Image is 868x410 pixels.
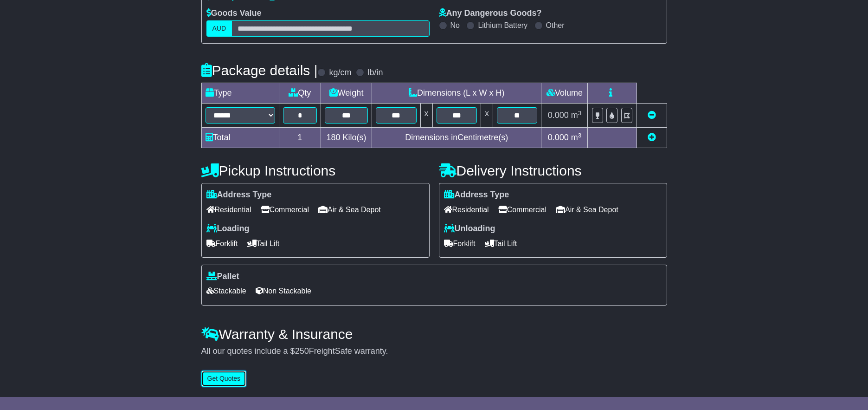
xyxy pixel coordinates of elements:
[439,8,542,19] label: Any Dangerous Goods?
[578,132,582,139] sup: 3
[318,202,381,217] span: Air & Sea Depot
[578,110,582,117] sup: 3
[485,236,517,251] span: Tail Lift
[444,224,495,234] label: Unloading
[201,371,247,387] button: Get Quotes
[201,346,667,357] div: All our quotes include a $ FreightSafe warranty.
[541,83,588,104] td: Volume
[206,8,262,19] label: Goods Value
[372,83,541,104] td: Dimensions (L x W x H)
[201,326,667,342] h4: Warranty & Insurance
[571,111,582,120] span: m
[481,104,493,128] td: x
[367,68,383,78] label: lb/in
[648,133,656,142] a: Add new item
[206,224,250,234] label: Loading
[256,284,311,298] span: Non Stackable
[420,104,432,128] td: x
[329,68,351,78] label: kg/cm
[279,83,321,104] td: Qty
[206,190,272,200] label: Address Type
[247,236,280,251] span: Tail Lift
[571,133,582,142] span: m
[648,111,656,120] a: Remove this item
[279,128,321,148] td: 1
[444,190,509,200] label: Address Type
[201,163,430,178] h4: Pickup Instructions
[372,128,541,148] td: Dimensions in Centimetre(s)
[206,202,251,217] span: Residential
[201,128,279,148] td: Total
[546,21,565,30] label: Other
[556,202,618,217] span: Air & Sea Depot
[321,83,372,104] td: Weight
[327,133,341,142] span: 180
[548,111,569,120] span: 0.000
[548,133,569,142] span: 0.000
[321,128,372,148] td: Kilo(s)
[201,83,279,104] td: Type
[206,20,232,37] label: AUD
[295,346,309,356] span: 250
[444,202,489,217] span: Residential
[206,272,239,282] label: Pallet
[450,21,460,30] label: No
[478,21,527,30] label: Lithium Battery
[206,284,246,298] span: Stackable
[444,236,476,251] span: Forklift
[439,163,667,178] h4: Delivery Instructions
[261,202,309,217] span: Commercial
[498,202,547,217] span: Commercial
[206,236,238,251] span: Forklift
[201,63,318,78] h4: Package details |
